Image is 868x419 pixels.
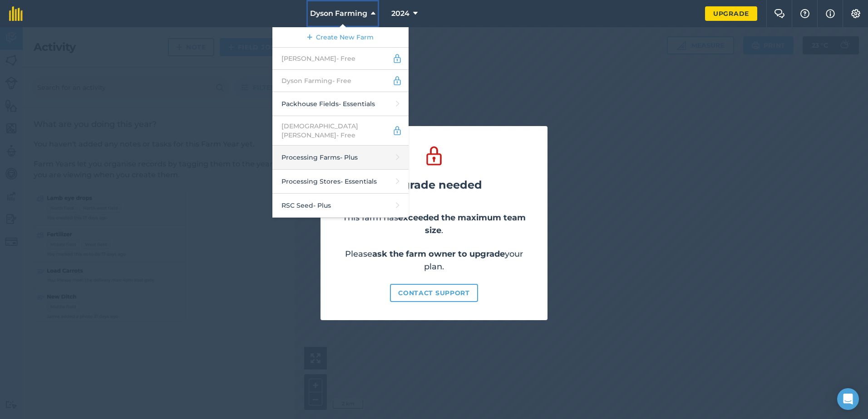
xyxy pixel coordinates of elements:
[272,170,409,194] a: Processing Stores- Essentials
[272,27,409,48] a: Create New Farm
[272,92,409,116] a: Packhouse Fields- Essentials
[272,70,409,92] a: Dyson Farming- Free
[392,125,402,136] img: svg+xml;base64,PD94bWwgdmVyc2lvbj0iMS4wIiBlbmNvZGluZz0idXRmLTgiPz4KPCEtLSBHZW5lcmF0b3I6IEFkb2JlIE...
[372,249,505,259] strong: ask the farm owner to upgrade
[837,388,859,410] div: Open Intercom Messenger
[310,8,367,19] span: Dyson Farming
[774,9,785,18] img: Two speech bubbles overlapping with the left bubble in the forefront
[339,248,529,273] p: Please your plan.
[392,53,402,64] img: svg+xml;base64,PD94bWwgdmVyc2lvbj0iMS4wIiBlbmNvZGluZz0idXRmLTgiPz4KPCEtLSBHZW5lcmF0b3I6IEFkb2JlIE...
[705,6,757,21] a: Upgrade
[272,116,409,146] a: [DEMOGRAPHIC_DATA][PERSON_NAME]- Free
[826,8,835,19] img: svg+xml;base64,PHN2ZyB4bWxucz0iaHR0cDovL3d3dy53My5vcmcvMjAwMC9zdmciIHdpZHRoPSIxNyIgaGVpZ2h0PSIxNy...
[272,48,409,70] a: [PERSON_NAME]- Free
[398,213,526,235] strong: exceeded the maximum team size
[392,75,402,86] img: svg+xml;base64,PD94bWwgdmVyc2lvbj0iMS4wIiBlbmNvZGluZz0idXRmLTgiPz4KPCEtLSBHZW5lcmF0b3I6IEFkb2JlIE...
[391,8,409,19] span: 2024
[272,146,409,170] a: Processing Farms- Plus
[799,9,810,18] img: A question mark icon
[850,9,861,18] img: A cog icon
[390,284,478,302] button: Contact support
[9,6,23,21] img: fieldmargin Logo
[272,194,409,218] a: RSC Seed- Plus
[339,211,529,237] p: This farm has .
[386,179,482,191] h2: Upgrade needed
